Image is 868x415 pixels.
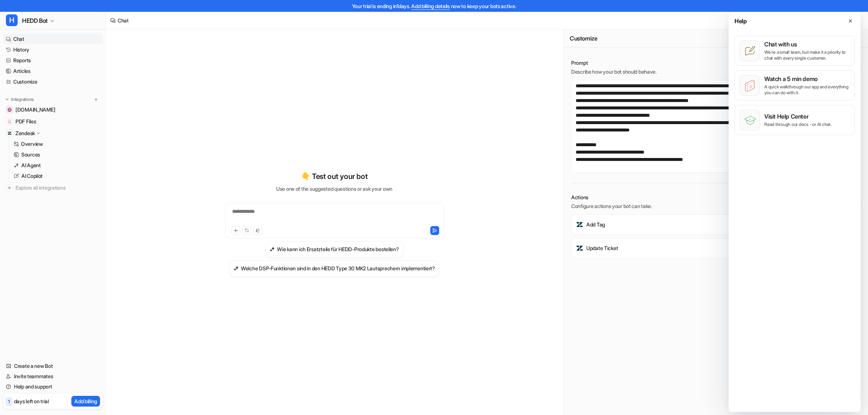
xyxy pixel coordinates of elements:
button: Add billing [71,396,100,407]
p: Zendesk [15,130,35,137]
a: Invite teammates [3,371,103,381]
span: [DOMAIN_NAME] [15,106,55,113]
p: AI Agent [21,162,41,169]
h3: Wie kann ich Ersatzteile für HEDD-Produkte bestellen? [277,245,399,253]
p: Describe how your bot should behave. [571,68,657,75]
img: Wie kann ich Ersatzteile für HEDD-Produkte bestellen? [270,246,275,252]
p: Read through our docs - or AI chat. [764,122,832,127]
button: Wie kann ich Ersatzteile für HEDD-Produkte bestellen?Wie kann ich Ersatzteile für HEDD-Produkte b... [265,241,403,257]
p: 1 [8,398,10,405]
span: Explore all integrations [15,182,100,194]
a: Articles [3,66,103,76]
p: AI Copilot [21,172,43,180]
a: History [3,45,103,55]
button: Welche DSP-Funktionen sind in den HEDD Type 30 MK2 Lautsprechern implementiert?Welche DSP-Funktio... [229,260,440,277]
img: explore all integrations [6,184,13,191]
p: Overview [21,140,43,148]
a: Add billing details [411,3,450,9]
button: Chat with usWe’re a small team, but make it a priority to chat with every single customer. [734,36,855,66]
p: Add billing [74,397,97,405]
h2: Customize [570,35,597,42]
p: A quick walkthrough our app and everything you can do with it. [764,84,850,96]
button: Integrations [3,96,36,103]
button: Watch a 5 min demoA quick walkthrough our app and everything you can do with it. [734,70,855,101]
a: Reports [3,55,103,66]
p: We’re a small team, but make it a priority to chat with every single customer. [764,49,850,61]
h3: Welche DSP-Funktionen sind in den HEDD Type 30 MK2 Lautsprechern implementiert? [241,264,435,272]
a: Help and support [3,381,103,392]
p: Integrations [11,96,34,102]
p: Sources [21,151,40,158]
a: AI Agent [11,160,103,170]
p: Watch a 5 min demo [764,75,850,82]
a: AI Copilot [11,171,103,181]
div: Chat [118,17,129,24]
img: menu_add.svg [93,97,99,102]
span: H [6,14,18,26]
p: Actions [571,194,652,201]
a: Overview [11,139,103,149]
img: expand menu [4,97,10,102]
a: Explore all integrations [3,183,103,193]
p: Configure actions your bot can take. [571,203,652,210]
img: PDF Files [7,119,12,124]
img: Welche DSP-Funktionen sind in den HEDD Type 30 MK2 Lautsprechern implementiert? [234,265,239,271]
p: days left on trial [14,397,49,405]
img: Update Ticket icon [576,245,583,252]
a: hedd.audio[DOMAIN_NAME] [3,105,103,115]
p: Visit Help Center [764,113,832,120]
img: hedd.audio [7,108,12,112]
a: Create a new Bot [3,361,103,371]
p: 👇 Test out your bot [301,171,367,182]
a: Customize [3,77,103,87]
p: Use one of the suggested questions or ask your own [276,185,392,193]
p: Add Tag [586,221,605,228]
a: Sources [11,150,103,160]
a: Chat [3,34,103,44]
span: PDF Files [15,118,36,125]
a: PDF FilesPDF Files [3,116,103,127]
img: Add Tag icon [576,221,583,228]
p: Prompt [571,59,657,67]
span: Help [734,17,747,25]
span: HEDD Bot [22,15,48,26]
button: Visit Help CenterRead through our docs - or AI chat. [734,105,855,135]
p: Update Ticket [586,245,618,252]
p: Chat with us [764,41,850,48]
img: Zendesk [7,131,12,136]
